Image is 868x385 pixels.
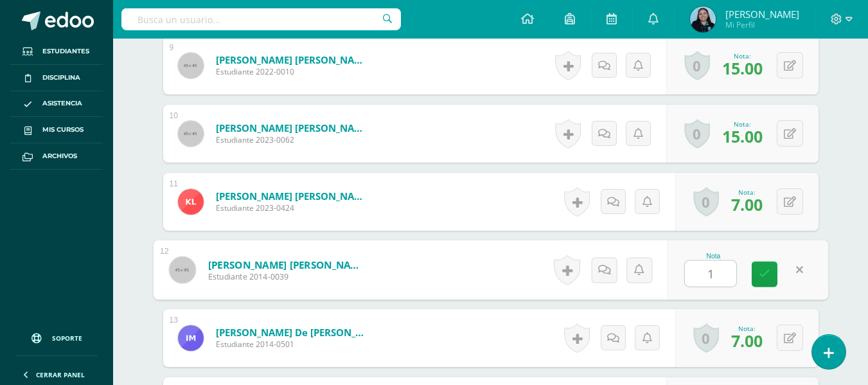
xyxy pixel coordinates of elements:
span: Soporte [52,334,82,343]
div: Nota [684,253,743,260]
a: [PERSON_NAME] [PERSON_NAME] [216,121,370,134]
div: Nota: [722,120,763,129]
a: 0 [684,51,710,80]
img: 45x45 [169,256,195,283]
span: Asistencia [42,98,82,109]
a: Soporte [15,321,98,352]
img: 7bb309924551130c1e27c3e2173dddec.png [178,189,204,215]
a: Archivos [10,143,103,170]
img: 45x45 [178,121,204,147]
a: [PERSON_NAME] De [PERSON_NAME] [216,326,370,339]
div: Nota: [731,188,763,197]
span: Disciplina [42,73,80,83]
span: Estudiantes [42,46,89,57]
div: Nota: [722,51,763,60]
span: Estudiante 2023-0424 [216,202,370,213]
span: 7.00 [731,193,763,215]
img: a26afcb07d9c6ceda8482e0c391b9013.png [178,325,204,351]
img: 45x45 [178,53,204,78]
span: Estudiante 2023-0062 [216,134,370,145]
input: 0-15.0 [685,261,736,287]
span: 15.00 [722,57,763,79]
a: 0 [684,119,710,148]
a: 0 [693,323,719,353]
span: [PERSON_NAME] [725,8,799,21]
a: Asistencia [10,91,103,118]
img: 8c46c7f4271155abb79e2bc50b6ca956.png [690,6,716,32]
a: Estudiantes [10,39,103,65]
span: Estudiante 2014-0039 [208,271,366,283]
a: 0 [693,187,719,217]
a: [PERSON_NAME] [PERSON_NAME] [216,190,370,202]
div: Nota: [731,324,763,333]
a: Disciplina [10,65,103,91]
span: 15.00 [722,125,763,147]
span: Estudiante 2022-0010 [216,66,370,77]
span: 7.00 [731,330,763,352]
a: [PERSON_NAME] [PERSON_NAME] [216,53,370,66]
span: Archivos [42,151,77,161]
span: Mi Perfil [725,19,799,30]
span: Mis cursos [42,125,84,135]
a: [PERSON_NAME] [PERSON_NAME] [208,258,366,271]
input: Busca un usuario... [121,8,401,30]
span: Estudiante 2014-0501 [216,339,370,350]
span: Cerrar panel [36,370,85,379]
a: Mis cursos [10,117,103,143]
